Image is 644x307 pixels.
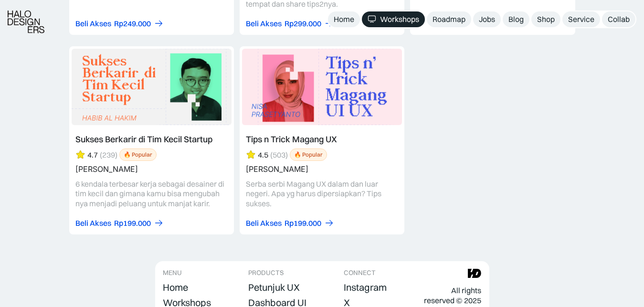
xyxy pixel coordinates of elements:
[246,19,334,29] a: Beli AksesRp299.000
[163,282,188,293] div: Home
[248,269,284,277] div: PRODUCTS
[285,218,321,228] div: Rp199.000
[344,282,387,293] div: Instagram
[75,218,164,228] a: Beli AksesRp199.000
[608,14,630,24] div: Collab
[334,14,354,24] div: Home
[568,14,594,24] div: Service
[75,19,111,29] div: Beli Akses
[114,218,151,228] div: Rp199.000
[427,11,471,27] a: Roadmap
[503,11,529,27] a: Blog
[424,286,481,306] div: All rights reserved © 2025
[433,14,465,24] div: Roadmap
[537,14,555,24] div: Shop
[114,19,151,29] div: Rp249.000
[246,218,282,228] div: Beli Akses
[531,11,560,27] a: Shop
[508,14,524,24] div: Blog
[362,11,425,27] a: Workshops
[246,218,334,228] a: Beli AksesRp199.000
[163,269,182,277] div: MENU
[344,281,387,294] a: Instagram
[75,218,111,228] div: Beli Akses
[562,11,600,27] a: Service
[328,11,360,27] a: Home
[380,14,419,24] div: Workshops
[75,19,164,29] a: Beli AksesRp249.000
[344,269,376,277] div: CONNECT
[473,11,501,27] a: Jobs
[285,19,321,29] div: Rp299.000
[246,19,282,29] div: Beli Akses
[479,14,495,24] div: Jobs
[248,281,300,294] a: Petunjuk UX
[602,11,635,27] a: Collab
[163,281,188,294] a: Home
[248,282,300,293] div: Petunjuk UX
